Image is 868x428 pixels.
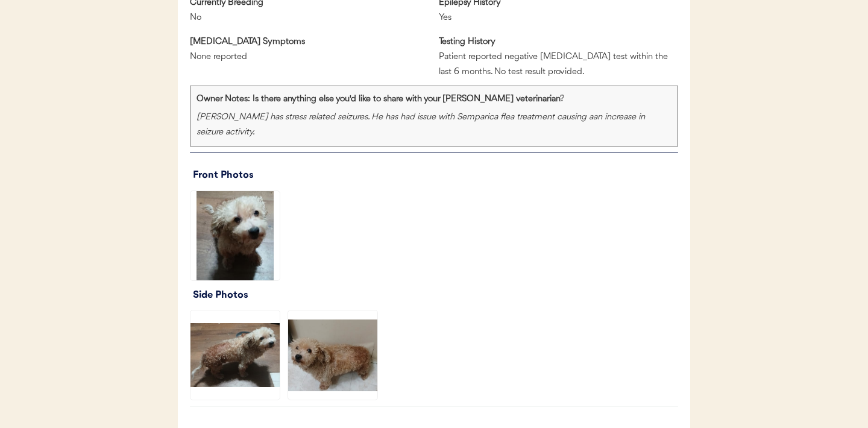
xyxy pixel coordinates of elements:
em: [PERSON_NAME] has stress related seizures. He has had issue with Semparica flea treatment causing... [197,113,647,137]
div: Patient reported negative [MEDICAL_DATA] test within the last 6 months. No test result provided. [439,50,679,80]
img: 20250929_204417.jpg [288,310,377,400]
div: Yes [439,11,499,26]
strong: [MEDICAL_DATA] Symptoms [190,37,305,46]
strong: Owner Notes: Is there anything else you'd like to share with your [PERSON_NAME] veterinarian? [197,95,564,104]
strong: Testing History [439,37,495,46]
div: Side Photos [193,287,678,304]
div: No [190,11,250,26]
div: Front Photos [193,167,678,184]
div: None reported [190,50,295,65]
img: 20250929_212015.jpg [190,310,280,400]
img: 20250929_211144.jpg [190,191,280,280]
